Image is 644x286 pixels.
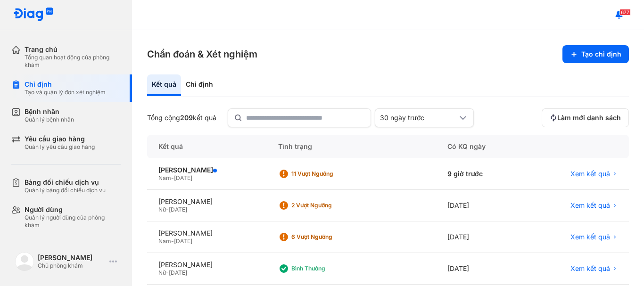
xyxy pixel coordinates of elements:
div: [PERSON_NAME] [158,197,256,206]
div: Tổng quan hoạt động của phòng khám [25,54,121,69]
div: Tình trạng [267,135,437,158]
div: [DATE] [436,190,526,221]
div: Chỉ định [25,80,106,89]
span: - [171,174,174,181]
span: - [166,206,169,213]
span: [DATE] [169,206,187,213]
div: Tổng cộng kết quả [147,114,216,122]
div: Quản lý yêu cầu giao hàng [25,143,95,151]
div: Trang chủ [25,45,121,54]
div: [PERSON_NAME] [158,166,256,174]
span: 209 [180,114,193,122]
div: 11 Vượt ngưỡng [291,170,367,178]
img: logo [13,8,54,22]
img: logo [15,252,34,271]
div: Bệnh nhân [25,107,74,116]
div: Kết quả [147,135,267,158]
span: Nam [158,237,171,245]
div: Có KQ ngày [436,135,526,158]
div: 9 giờ trước [436,158,526,190]
div: [PERSON_NAME] [158,229,256,237]
span: Nam [158,174,171,181]
span: Nữ [158,269,166,276]
span: 677 [619,9,631,16]
div: Chỉ định [181,74,218,96]
span: Xem kết quả [570,170,610,178]
div: Yêu cầu giao hàng [25,135,95,143]
button: Làm mới danh sách [542,108,629,127]
div: 6 Vượt ngưỡng [291,233,367,241]
span: [DATE] [174,174,192,181]
span: Làm mới danh sách [557,114,621,122]
span: [DATE] [169,269,187,276]
div: Bình thường [291,265,367,272]
span: Xem kết quả [570,201,610,210]
div: [DATE] [436,221,526,253]
button: Tạo chỉ định [562,45,629,63]
div: [PERSON_NAME] [38,253,106,262]
div: Quản lý bệnh nhân [25,116,74,123]
div: Tạo và quản lý đơn xét nghiệm [25,89,106,96]
span: Xem kết quả [570,233,610,241]
div: Người dùng [25,205,121,214]
span: - [171,237,174,245]
h3: Chẩn đoán & Xét nghiệm [147,48,257,61]
div: Quản lý người dùng của phòng khám [25,214,121,229]
div: 30 ngày trước [380,114,457,122]
div: [PERSON_NAME] [158,261,256,269]
div: [DATE] [436,253,526,285]
span: Xem kết quả [570,264,610,273]
div: 2 Vượt ngưỡng [291,202,367,209]
span: [DATE] [174,237,192,245]
span: Nữ [158,206,166,213]
div: Bảng đối chiếu dịch vụ [25,178,106,187]
div: Quản lý bảng đối chiếu dịch vụ [25,187,106,194]
div: Chủ phòng khám [38,262,106,270]
div: Kết quả [147,74,181,96]
span: - [166,269,169,276]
